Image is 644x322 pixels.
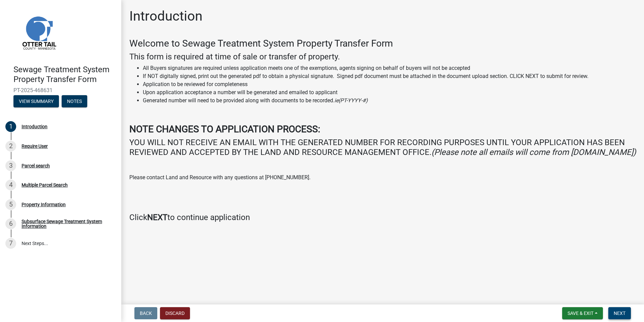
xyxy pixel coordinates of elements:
div: Subsurface Sewage Treatment System Information [22,219,110,229]
strong: NEXT [147,213,167,222]
li: Application to be reviewed for completeness [143,80,636,88]
i: (Please note all emails will come from [DOMAIN_NAME]) [431,147,636,157]
button: Back [134,307,157,319]
div: Multiple Parcel Search [22,183,68,187]
div: 6 [5,218,16,229]
div: Introduction [22,124,47,129]
i: ie(PT-YYYY-#) [334,97,368,104]
p: Please contact Land and Resource with any questions at [PHONE_NUMBER]. [129,173,636,182]
div: 5 [5,199,16,210]
h4: Sewage Treatment System Property Transfer Form [13,65,116,84]
li: Generated number will need to be provided along with documents to be recorded. [143,97,636,105]
li: Upon application acceptance a number will be generated and emailed to applicant [143,88,636,97]
div: Parcel search [22,163,50,168]
strong: NOTE CHANGES TO APPLICATION PROCESS: [129,124,320,135]
h4: This form is required at time of sale or transfer of property. [129,52,636,62]
h4: YOU WILL NOT RECEIVE AN EMAIL WITH THE GENERATED NUMBER FOR RECORDING PURPOSES UNTIL YOUR APPLICA... [129,138,636,157]
h1: Introduction [129,8,202,24]
wm-modal-confirm: Summary [13,99,59,104]
li: If NOT digitally signed, print out the generated pdf to obtain a physical signature. Signed pdf d... [143,72,636,80]
div: 1 [5,121,16,132]
wm-modal-confirm: Notes [62,99,87,104]
h4: Click to continue application [129,213,636,222]
button: Save & Exit [562,307,603,319]
li: All Buyers signatures are required unless application meets one of the exemptions, agents signing... [143,64,636,72]
span: Back [140,311,152,316]
div: Require User [22,144,48,149]
div: Property Information [22,202,66,207]
button: Discard [160,307,190,319]
div: 2 [5,141,16,152]
span: Save & Exit [568,311,593,316]
div: 3 [5,160,16,171]
button: Next [608,307,631,319]
h3: Welcome to Sewage Treatment System Property Transfer Form [129,38,636,49]
button: View Summary [13,95,59,107]
div: 7 [5,238,16,249]
img: Otter Tail County, Minnesota [13,7,64,58]
button: Notes [62,95,87,107]
div: 4 [5,180,16,190]
span: PT-2025-468631 [13,87,108,93]
span: Next [614,311,625,316]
